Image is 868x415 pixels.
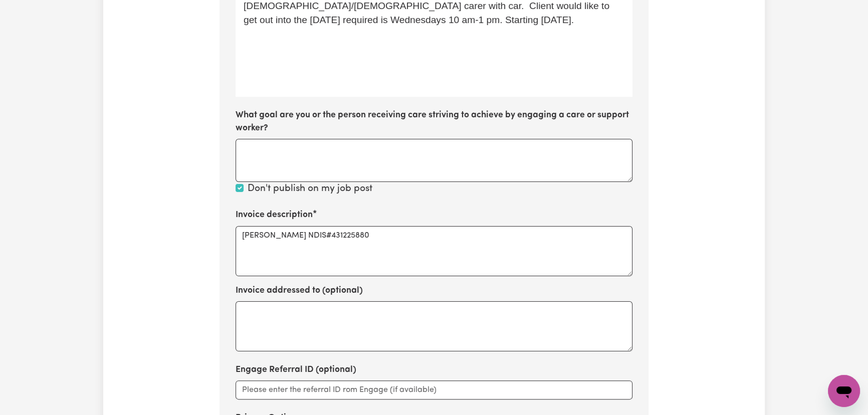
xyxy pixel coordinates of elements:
label: Don't publish on my job post [248,182,372,196]
label: Engage Referral ID (optional) [236,363,356,376]
label: What goal are you or the person receiving care striving to achieve by engaging a care or support ... [236,109,632,135]
textarea: [PERSON_NAME] NDIS#431225880 [236,226,632,276]
label: Invoice description [236,209,313,222]
input: Please enter the referral ID rom Engage (if available) [236,380,632,399]
label: Invoice addressed to (optional) [236,284,363,297]
iframe: Button to launch messaging window [828,375,860,407]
